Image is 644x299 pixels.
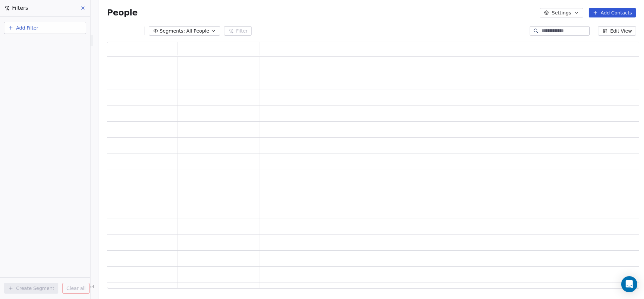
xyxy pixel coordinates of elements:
div: Open Intercom Messenger [621,276,637,292]
span: People [107,8,138,18]
span: Segments: [160,28,185,35]
button: Add Contacts [589,8,636,17]
button: Edit View [598,26,636,36]
span: All People [186,28,209,35]
button: Settings [540,8,583,17]
button: Filter [224,26,252,36]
